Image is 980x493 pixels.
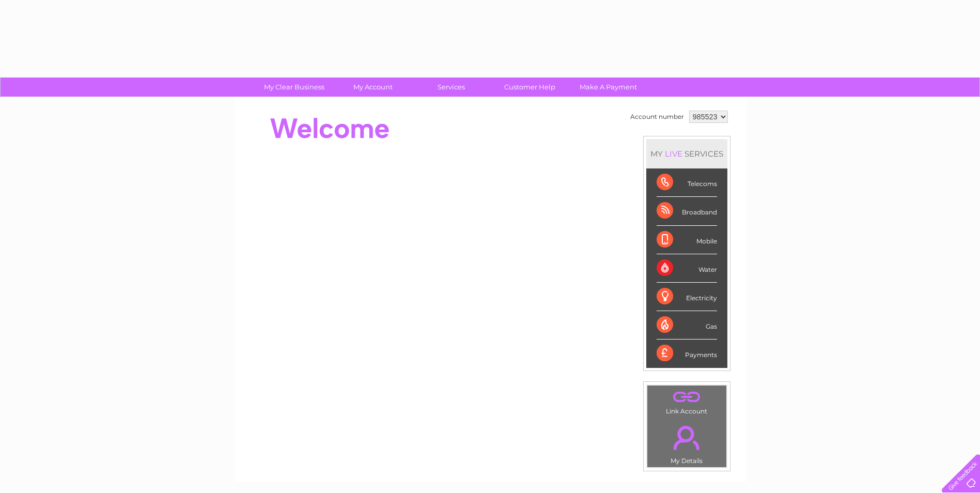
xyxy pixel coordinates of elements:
td: My Details [647,417,727,468]
a: Services [409,78,494,97]
div: Water [657,254,717,283]
div: Payments [657,340,717,367]
a: Make A Payment [566,78,651,97]
td: Account number [628,108,687,126]
a: My Account [330,78,415,97]
div: Electricity [657,283,717,311]
a: . [650,420,724,456]
div: Gas [657,311,717,340]
a: My Clear Business [252,78,337,97]
td: Link Account [647,385,727,418]
div: MY SERVICES [646,139,727,168]
div: Mobile [657,226,717,254]
a: Customer Help [487,78,572,97]
a: . [650,388,724,406]
div: Broadband [657,197,717,225]
div: Telecoms [657,168,717,197]
div: LIVE [663,149,685,159]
